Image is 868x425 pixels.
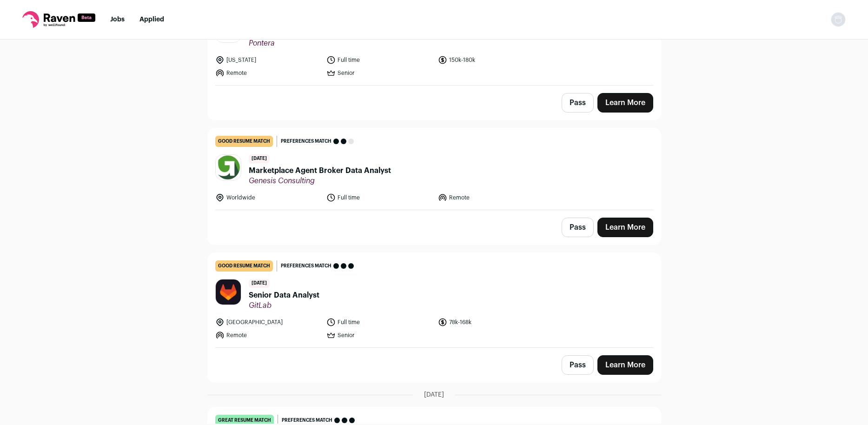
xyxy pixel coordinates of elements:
[208,128,661,210] a: good resume match Preferences match [DATE] Marketplace Agent Broker Data Analyst Genesis Consulti...
[139,16,164,23] a: Applied
[216,155,241,180] img: 2aa2ef49eedff518c46a4935c6aef9342f98114c3b494fd0e7d6cc88402b9069.jpg
[216,279,241,305] img: f010367c920b3ef2949ccc9270fd211fc88b2a4dd05f6208a3f8971a9efb9c26.jpg
[438,55,544,65] li: 150k-180k
[215,260,273,272] div: good resume match
[597,218,653,237] a: Learn More
[281,137,331,146] span: Preferences match
[249,301,319,310] span: GitLab
[326,193,432,202] li: Full time
[597,93,653,113] a: Learn More
[562,93,594,113] button: Pass
[215,193,321,202] li: Worldwide
[249,39,319,48] span: Pontera
[249,176,391,186] span: Genesis Consulting
[326,55,432,65] li: Full time
[282,416,332,425] span: Preferences match
[597,355,653,375] a: Learn More
[831,12,846,27] img: nopic.png
[281,261,331,271] span: Preferences match
[562,355,594,375] button: Pass
[215,55,321,65] li: [US_STATE]
[438,193,544,202] li: Remote
[215,136,273,147] div: good resume match
[326,331,432,340] li: Senior
[326,318,432,327] li: Full time
[424,390,444,399] span: [DATE]
[831,12,846,27] button: Open dropdown
[326,68,432,78] li: Senior
[562,218,594,237] button: Pass
[249,165,391,176] span: Marketplace Agent Broker Data Analyst
[215,318,321,327] li: [GEOGRAPHIC_DATA]
[208,253,661,347] a: good resume match Preferences match [DATE] Senior Data Analyst GitLab [GEOGRAPHIC_DATA] Full time...
[110,16,125,23] a: Jobs
[215,331,321,340] li: Remote
[215,68,321,78] li: Remote
[249,290,319,301] span: Senior Data Analyst
[438,318,544,327] li: 78k-168k
[249,154,270,163] span: [DATE]
[249,279,270,288] span: [DATE]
